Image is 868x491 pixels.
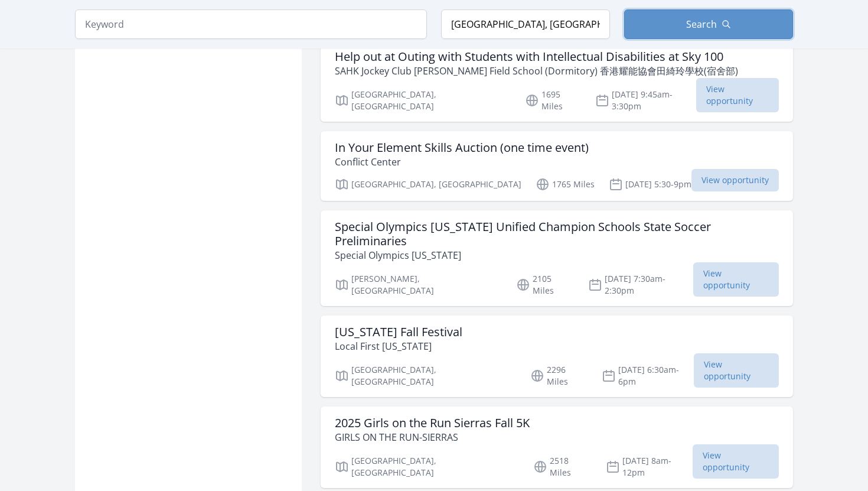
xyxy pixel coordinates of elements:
span: View opportunity [693,262,779,297]
p: 2105 Miles [516,273,574,297]
p: Special Olympics [US_STATE] [335,248,779,262]
h3: Special Olympics [US_STATE] Unified Champion Schools State Soccer Preliminaries [335,220,779,248]
p: [PERSON_NAME], [GEOGRAPHIC_DATA] [335,273,502,297]
p: [DATE] 5:30-9pm [609,177,691,191]
p: 2296 Miles [530,364,588,388]
a: Help out at Outing with Students with Intellectual Disabilities at Sky 100 SAHK Jockey Club [PERS... [321,40,793,122]
p: [DATE] 7:30am-2:30pm [588,273,693,297]
h3: 2025 Girls on the Run Sierras Fall 5K [335,416,530,430]
a: [US_STATE] Fall Festival Local First [US_STATE] [GEOGRAPHIC_DATA], [GEOGRAPHIC_DATA] 2296 Miles [... [321,316,793,397]
h3: Help out at Outing with Students with Intellectual Disabilities at Sky 100 [335,50,738,64]
span: View opportunity [693,444,779,479]
p: [DATE] 8am-12pm [606,455,693,479]
span: View opportunity [691,169,779,191]
h3: [US_STATE] Fall Festival [335,325,462,339]
a: In Your Element Skills Auction (one time event) Conflict Center [GEOGRAPHIC_DATA], [GEOGRAPHIC_DA... [321,131,793,201]
p: 1695 Miles [525,89,580,112]
p: [GEOGRAPHIC_DATA], [GEOGRAPHIC_DATA] [335,364,516,388]
a: 2025 Girls on the Run Sierras Fall 5K GIRLS ON THE RUN-SIERRAS [GEOGRAPHIC_DATA], [GEOGRAPHIC_DAT... [321,407,793,488]
span: View opportunity [696,78,779,112]
p: 1765 Miles [536,177,595,191]
p: [GEOGRAPHIC_DATA], [GEOGRAPHIC_DATA] [335,89,511,112]
a: Special Olympics [US_STATE] Unified Champion Schools State Soccer Preliminaries Special Olympics ... [321,210,793,306]
input: Keyword [75,9,427,39]
p: SAHK Jockey Club [PERSON_NAME] Field School (Dormitory) 香港耀能協會田綺玲學校(宿舍部) [335,64,738,78]
p: [GEOGRAPHIC_DATA], [GEOGRAPHIC_DATA] [335,177,521,191]
p: [DATE] 9:45am-3:30pm [595,89,696,112]
p: Local First [US_STATE] [335,339,462,353]
p: GIRLS ON THE RUN-SIERRAS [335,430,530,444]
input: Location [441,9,610,39]
span: Search [686,17,717,31]
p: [DATE] 6:30am-6pm [602,364,694,388]
button: Search [624,9,793,39]
h3: In Your Element Skills Auction (one time event) [335,141,589,155]
p: 2518 Miles [533,455,592,479]
p: Conflict Center [335,155,589,169]
p: [GEOGRAPHIC_DATA], [GEOGRAPHIC_DATA] [335,455,519,479]
span: View opportunity [694,353,779,388]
